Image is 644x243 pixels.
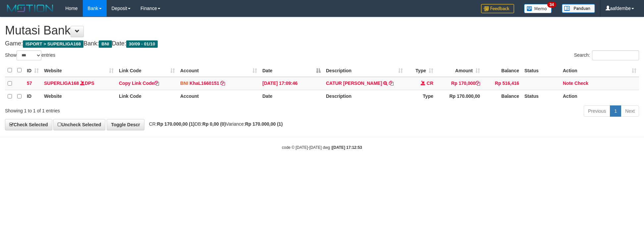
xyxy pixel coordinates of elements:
a: CATUR [PERSON_NAME] [326,81,382,86]
label: Show entries [5,50,55,60]
td: Rp 516,416 [483,77,522,90]
a: Copy KhaL1660151 to clipboard [220,81,225,86]
span: ISPORT > SUPERLIGA168 [23,40,83,48]
td: DPS [41,77,116,90]
strong: Rp 170.000,00 (1) [157,121,195,127]
td: Rp 170,000 [436,77,483,90]
span: 57 [27,81,32,86]
a: Check Selected [5,119,52,130]
th: Description [323,90,405,103]
a: Toggle Descr [107,119,144,130]
a: Copy Link Code [119,81,159,86]
th: Account: activate to sort column ascending [178,64,260,77]
a: Check [574,81,588,86]
img: Feedback.jpg [481,4,514,13]
th: Date: activate to sort column descending [260,64,323,77]
a: SUPERLIGA168 [44,81,79,86]
span: BNI [99,40,112,48]
th: Description: activate to sort column ascending [323,64,405,77]
span: 34 [547,2,556,8]
th: Action: activate to sort column ascending [560,64,639,77]
img: panduan.png [562,4,595,13]
small: code © [DATE]-[DATE] dwg | [282,145,362,150]
a: Uncheck Selected [53,119,105,130]
span: CR: DB: Variance: [146,121,283,127]
a: Copy Rp 170,000 to clipboard [475,81,480,86]
th: ID: activate to sort column ascending [24,64,41,77]
strong: Rp 170.000,00 (1) [245,121,283,127]
th: Status [522,90,560,103]
th: Type: activate to sort column ascending [405,64,436,77]
th: Balance [483,90,522,103]
td: [DATE] 17:09:46 [260,77,323,90]
strong: Rp 0,00 (0) [202,121,226,127]
a: Previous [584,105,610,117]
span: CR [427,81,433,86]
th: Balance [483,64,522,77]
h4: Game: Bank: Date: [5,40,639,47]
select: Showentries [17,50,41,60]
th: Rp 170.000,00 [436,90,483,103]
label: Search: [574,50,639,60]
th: Link Code: activate to sort column ascending [116,64,178,77]
strong: [DATE] 17:12:53 [332,145,362,150]
th: Link Code [116,90,178,103]
th: Website [41,90,116,103]
a: Note [563,81,573,86]
th: Action [560,90,639,103]
a: 1 [610,105,621,117]
a: Next [621,105,639,117]
img: MOTION_logo.png [5,3,55,13]
th: Website: activate to sort column ascending [41,64,116,77]
th: Account [178,90,260,103]
th: ID [24,90,41,103]
span: BNI [180,81,188,86]
th: Type [405,90,436,103]
h1: Mutasi Bank [5,24,639,37]
input: Search: [592,50,639,60]
img: Button%20Memo.svg [524,4,552,13]
div: Showing 1 to 1 of 1 entries [5,105,263,114]
th: Status [522,64,560,77]
th: Date [260,90,323,103]
a: Copy CATUR JOKO TRIAS to clipboard [389,81,394,86]
a: KhaL1660151 [189,81,219,86]
span: 30/09 - 01/10 [126,40,158,48]
th: Amount: activate to sort column ascending [436,64,483,77]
